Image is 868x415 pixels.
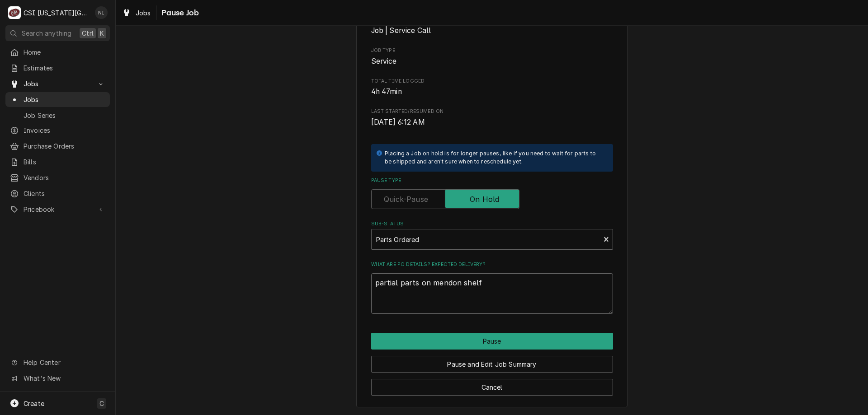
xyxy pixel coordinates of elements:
[24,157,105,167] span: Bills
[371,118,425,126] span: [DATE] 6:12 AM
[100,28,104,38] span: K
[5,61,110,75] a: Estimates
[371,333,613,350] div: Button Group Row
[371,47,613,66] div: Job Type
[5,355,110,370] a: Go to Help Center
[24,95,105,104] span: Jobs
[371,177,613,184] label: Pause Type
[371,47,613,54] span: Job Type
[371,333,613,396] div: Button Group
[24,63,105,73] span: Estimates
[24,79,92,89] span: Jobs
[371,379,613,396] button: Cancel
[371,373,613,396] div: Button Group Row
[5,139,110,154] a: Purchase Orders
[5,371,110,386] a: Go to What's New
[5,202,110,217] a: Go to Pricebook
[5,170,110,185] a: Vendors
[371,356,613,373] button: Pause and Edit Job Summary
[371,261,613,314] div: What are PO details? Expected delivery?
[371,350,613,373] div: Button Group Row
[24,126,105,135] span: Invoices
[371,108,613,115] span: Last Started/Resumed On
[5,25,110,41] button: Search anythingCtrlK
[95,6,108,19] div: Nate Ingram's Avatar
[371,26,431,35] span: Job | Service Call
[24,173,105,182] span: Vendors
[24,400,44,407] span: Create
[24,111,105,120] span: Job Series
[99,399,104,408] span: C
[5,186,110,201] a: Clients
[24,189,105,198] span: Clients
[371,220,613,250] div: Sub-Status
[371,17,613,36] div: Service Type
[385,149,604,166] div: Placing a Job on hold is for longer pauses, like if you need to wait for parts to be shipped and ...
[371,261,613,268] label: What are PO details? Expected delivery?
[371,273,613,314] textarea: partial parts on mendon shelf
[371,117,613,128] span: Last Started/Resumed On
[22,28,71,38] span: Search anything
[371,177,613,209] div: Pause Type
[136,8,151,18] span: Jobs
[24,47,105,57] span: Home
[82,28,94,38] span: Ctrl
[5,154,110,169] a: Bills
[24,8,90,18] div: CSI [US_STATE][GEOGRAPHIC_DATA]
[95,6,108,19] div: NI
[371,78,613,85] span: Total Time Logged
[5,92,110,107] a: Jobs
[371,87,402,96] span: 4h 47min
[371,333,613,350] button: Pause
[24,141,105,151] span: Purchase Orders
[5,123,110,138] a: Invoices
[24,358,104,367] span: Help Center
[5,45,110,60] a: Home
[8,6,21,19] div: C
[24,373,104,383] span: What's New
[371,86,613,97] span: Total Time Logged
[118,5,155,20] a: Jobs
[371,57,397,65] span: Service
[371,56,613,67] span: Job Type
[371,78,613,97] div: Total Time Logged
[5,76,110,91] a: Go to Jobs
[371,108,613,127] div: Last Started/Resumed On
[371,25,613,36] span: Service Type
[371,220,613,228] label: Sub-Status
[159,7,199,19] span: Pause Job
[5,108,110,123] a: Job Series
[8,6,21,19] div: CSI Kansas City's Avatar
[24,205,92,214] span: Pricebook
